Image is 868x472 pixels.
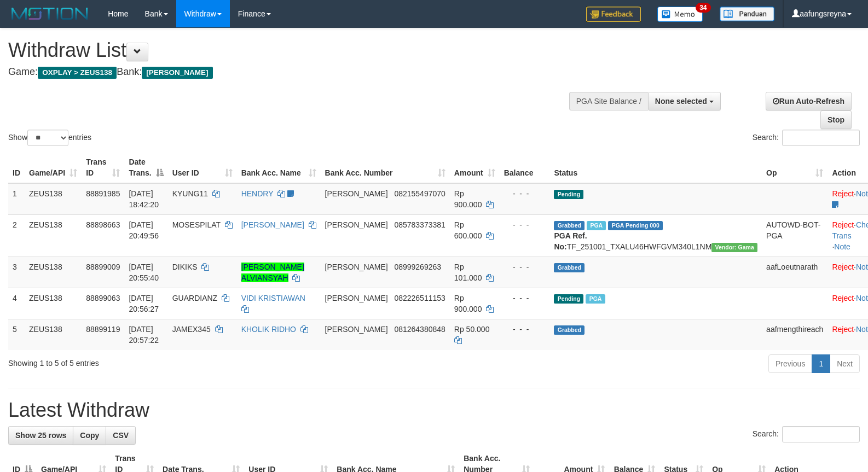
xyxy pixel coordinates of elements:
input: Search: [782,130,860,146]
a: [PERSON_NAME] ALVIANSYAH [241,263,304,282]
th: User ID: activate to sort column ascending [168,152,237,183]
span: Rp 900.000 [454,189,482,209]
a: Stop [820,110,852,129]
span: DIKIKS [172,263,198,271]
h1: Withdraw List [8,39,568,61]
span: [PERSON_NAME] [325,189,388,198]
span: KYUNG11 [172,189,208,198]
span: Copy 08999269263 to clipboard [394,263,441,271]
a: Reject [832,263,854,271]
span: Marked by aafanarl [587,221,606,230]
th: Bank Acc. Name: activate to sort column ascending [237,152,321,183]
span: Copy 082155497070 to clipboard [394,189,445,198]
a: VIDI KRISTIAWAN [241,294,305,302]
td: ZEUS138 [25,288,82,319]
a: Run Auto-Refresh [766,92,852,110]
td: aafmengthireach [762,319,828,350]
span: Pending [554,294,583,304]
span: Copy 085783373381 to clipboard [394,220,445,229]
span: [DATE] 18:42:20 [129,189,159,209]
td: ZEUS138 [25,214,82,257]
div: - - - [504,219,546,230]
th: Balance [500,152,550,183]
a: KHOLIK RIDHO [241,325,296,334]
a: Copy [73,426,106,445]
th: ID [8,152,25,183]
span: Grabbed [554,221,585,230]
td: ZEUS138 [25,257,82,288]
td: AUTOWD-BOT-PGA [762,214,828,257]
td: 3 [8,257,25,288]
label: Search: [753,426,860,442]
span: MOSESPILAT [172,220,221,229]
img: MOTION_logo.png [8,5,91,22]
span: [PERSON_NAME] [325,294,388,302]
span: Copy [80,431,99,440]
span: [DATE] 20:55:40 [129,263,159,282]
td: TF_251001_TXALU46HWFGVM340L1NM [549,214,762,257]
span: Grabbed [554,263,585,272]
a: Reject [832,294,854,302]
span: None selected [655,97,707,106]
a: Reject [832,220,854,229]
span: Show 25 rows [15,431,66,440]
span: [DATE] 20:56:27 [129,294,159,313]
span: OXPLAY > ZEUS138 [38,67,117,79]
span: Rp 101.000 [454,263,482,282]
b: PGA Ref. No: [554,231,587,251]
a: 1 [812,354,830,373]
a: Next [830,354,860,373]
td: ZEUS138 [25,319,82,350]
div: - - - [504,324,546,335]
a: Show 25 rows [8,426,73,445]
span: Rp 900.000 [454,294,482,313]
span: JAMEX345 [172,325,211,334]
a: CSV [106,426,136,445]
a: [PERSON_NAME] [241,220,304,229]
td: 4 [8,288,25,319]
span: PGA Pending [608,221,663,230]
td: aafLoeutnarath [762,257,828,288]
h4: Game: Bank: [8,67,568,78]
span: 88899119 [86,325,120,334]
span: Pending [554,190,583,199]
span: Copy 081264380848 to clipboard [394,325,445,334]
span: 88899063 [86,294,120,302]
th: Trans ID: activate to sort column ascending [82,152,124,183]
a: HENDRY [241,189,274,198]
div: - - - [504,293,546,304]
div: - - - [504,261,546,272]
th: Game/API: activate to sort column ascending [25,152,82,183]
div: Showing 1 to 5 of 5 entries [8,353,354,369]
td: 5 [8,319,25,350]
span: 88891985 [86,189,120,198]
td: 2 [8,214,25,257]
span: [PERSON_NAME] [325,325,388,334]
td: 1 [8,183,25,215]
a: Reject [832,325,854,334]
span: [PERSON_NAME] [142,67,212,79]
th: Op: activate to sort column ascending [762,152,828,183]
img: panduan.png [720,7,774,21]
span: 88898663 [86,220,120,229]
select: Showentries [27,130,68,146]
td: ZEUS138 [25,183,82,215]
th: Date Trans.: activate to sort column descending [124,152,167,183]
span: Vendor URL: https://trx31.1velocity.biz [711,243,757,252]
span: Marked by aafanarl [586,294,605,304]
span: GUARDIANZ [172,294,217,302]
span: [DATE] 20:57:22 [129,325,159,345]
span: [PERSON_NAME] [325,220,388,229]
label: Show entries [8,130,91,146]
img: Button%20Memo.svg [657,7,703,22]
a: Reject [832,189,854,198]
span: Copy 082226511153 to clipboard [394,294,445,302]
input: Search: [782,426,860,442]
span: Rp 600.000 [454,220,482,240]
img: Feedback.jpg [586,7,641,22]
label: Search: [753,130,860,146]
a: Note [834,242,850,251]
span: Grabbed [554,325,585,335]
a: Previous [768,354,812,373]
th: Status [549,152,762,183]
